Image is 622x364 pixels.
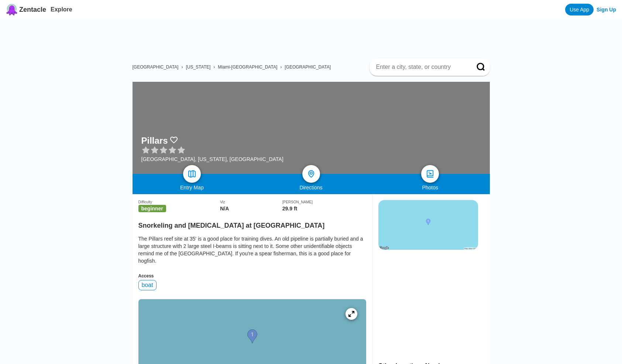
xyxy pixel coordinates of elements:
a: [US_STATE] [186,64,210,70]
span: › [181,64,183,70]
img: Zentacle logo [6,4,18,15]
div: Entry Map [133,185,252,190]
a: Zentacle logoZentacle [6,4,46,15]
a: Sign Up [597,7,616,13]
div: N/A [220,206,282,211]
input: Enter a city, state, or country [375,63,466,71]
a: Use App [565,4,594,15]
img: staticmap [378,200,478,250]
div: [PERSON_NAME] [282,200,366,204]
img: photos [426,169,434,178]
div: 29.9 ft [282,206,366,211]
img: directions [307,169,316,178]
div: The Pillars reef site at 35' is a good place for training dives. An old pipeline is partially bur... [138,235,366,265]
div: Viz [220,200,282,204]
span: › [213,64,215,70]
div: boat [138,280,157,290]
img: map [188,169,196,178]
span: beginner [138,205,166,212]
div: Access [138,273,366,279]
div: Difficulty [138,200,220,204]
a: [GEOGRAPHIC_DATA] [285,64,331,70]
a: [GEOGRAPHIC_DATA] [133,64,179,70]
h1: Pillars [141,136,168,146]
a: map [183,165,201,183]
a: Explore [51,6,72,13]
h2: Snorkeling and [MEDICAL_DATA] at [GEOGRAPHIC_DATA] [138,217,366,230]
span: Zentacle [19,6,46,14]
span: › [280,64,282,70]
div: Photos [371,185,490,190]
a: Miami-[GEOGRAPHIC_DATA] [218,64,277,70]
div: [GEOGRAPHIC_DATA], [US_STATE], [GEOGRAPHIC_DATA] [141,156,283,162]
div: Directions [251,185,371,190]
a: photos [421,165,439,183]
